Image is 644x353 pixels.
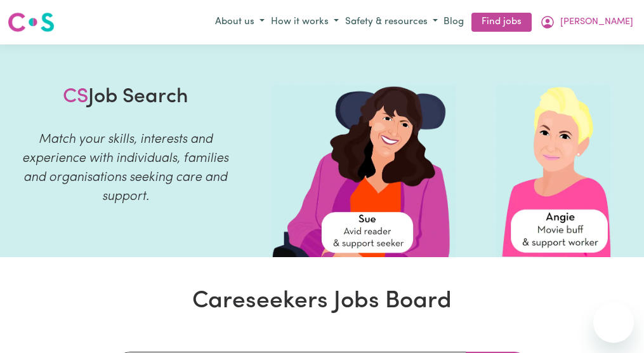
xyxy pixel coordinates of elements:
[15,130,236,206] p: Match your skills, interests and experience with individuals, families and organisations seeking ...
[212,12,268,33] button: About us
[560,15,633,29] span: [PERSON_NAME]
[441,13,466,32] a: Blog
[593,302,634,343] iframe: Button to launch messaging window
[8,8,55,37] a: Careseekers logo
[268,12,342,33] button: How it works
[537,11,636,33] button: My Account
[471,13,532,32] a: Find jobs
[342,12,441,33] button: Safety & resources
[8,11,55,34] img: Careseekers logo
[63,87,88,107] span: CS
[63,85,188,109] h1: Job Search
